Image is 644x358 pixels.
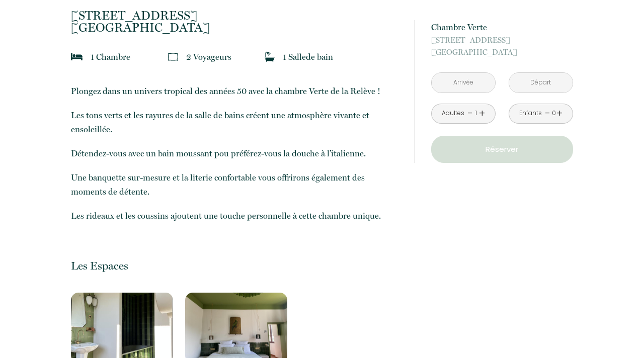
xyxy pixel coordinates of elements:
[473,109,478,118] div: 1
[545,106,550,121] a: -
[551,109,556,118] div: 0
[71,108,401,136] p: Les tons verts et les rayures de la salle de bains créent une atmosphère vivante et ensoleillée.
[283,50,333,64] p: 1 Salle de bain
[71,84,401,98] p: Plongez dans un univers tropical des années 50 avec la chambre Verte de la Relève !
[431,34,573,46] span: [STREET_ADDRESS]
[442,109,464,118] div: Adultes
[71,209,401,223] p: Les rideaux et les coussins ajoutent une touche personnelle à cette chambre unique.​
[91,50,130,64] p: 1 Chambre
[479,106,485,121] a: +
[186,50,231,64] p: 2 Voyageur
[435,143,570,155] p: Réserver
[556,106,562,121] a: +
[71,146,401,160] p: Détendez-vous avec un bain moussant pou préférez-vous la douche à l’italienne.
[431,34,573,58] p: [GEOGRAPHIC_DATA]
[168,52,178,62] img: guests
[509,73,573,93] input: Départ
[228,52,231,62] span: s
[431,20,573,34] p: Chambre Verte
[71,170,401,199] p: Une banquette sur-mesure et la literie confortable vous offrirons également des moments de détente.
[71,10,401,34] p: [GEOGRAPHIC_DATA]
[467,106,473,121] a: -
[71,10,401,22] span: [STREET_ADDRESS]
[71,259,401,273] p: Les Espaces
[432,73,495,93] input: Arrivée
[519,109,542,118] div: Enfants
[431,136,573,163] button: Réserver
